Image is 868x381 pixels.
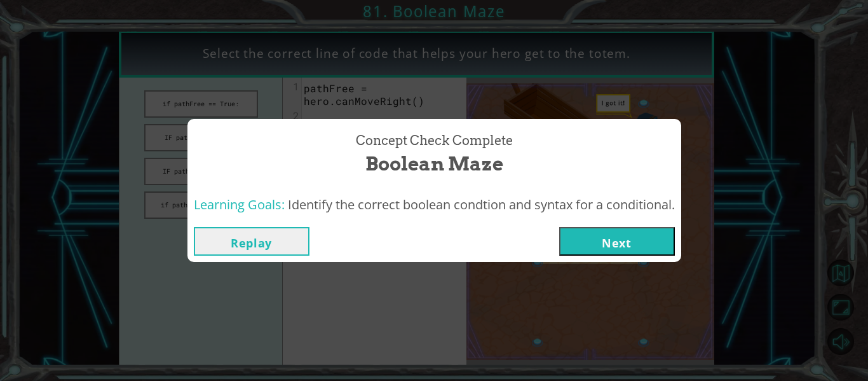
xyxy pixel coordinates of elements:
[194,196,285,213] span: Learning Goals:
[194,227,309,256] button: Replay
[559,227,675,256] button: Next
[288,196,675,213] span: Identify the correct boolean condtion and syntax for a conditional.
[356,132,513,150] span: Concept Check Complete
[365,150,503,177] span: Boolean Maze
